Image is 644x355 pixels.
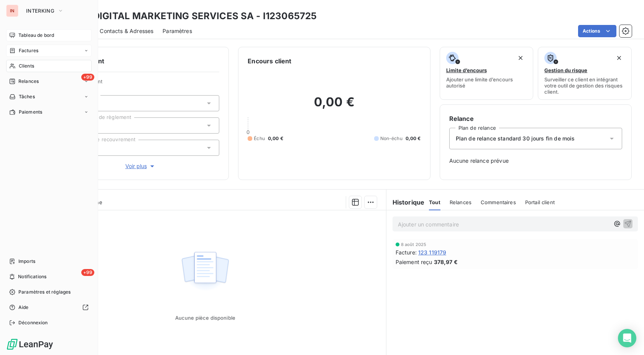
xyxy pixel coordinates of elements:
span: +99 [81,74,94,81]
span: Notifications [18,273,46,280]
span: 123 119179 [418,248,447,256]
h6: Informations client [46,56,219,66]
span: Clients [19,63,34,69]
span: Plan de relance standard 30 jours fin de mois [456,135,575,142]
span: 378,97 € [434,258,458,266]
span: Paramètres et réglages [18,289,71,296]
span: Contacts & Adresses [100,27,153,35]
button: Voir plus [62,162,219,170]
span: Paramètres [163,27,192,35]
div: Open Intercom Messenger [618,329,636,347]
span: 0,00 € [406,135,421,142]
button: Gestion du risqueSurveiller ce client en intégrant votre outil de gestion des risques client. [538,47,632,100]
span: Paiements [19,109,42,116]
span: Aucune pièce disponible [175,315,235,321]
span: Aucune relance prévue [449,157,622,165]
span: Non-échu [380,135,402,142]
button: Limite d’encoursAjouter une limite d’encours autorisé [440,47,534,100]
span: Aide [18,304,29,311]
span: Relances [18,78,39,85]
span: Factures [19,47,38,54]
h6: Historique [386,198,425,207]
h3: HILTI DIGITAL MARKETING SERVICES SA - I123065725 [67,9,317,23]
img: Logo LeanPay [6,338,54,350]
h6: Relance [449,114,622,123]
span: +99 [81,269,94,276]
span: 8 août 2025 [401,242,427,247]
span: 0 [246,129,250,135]
span: INTERKING [26,8,54,14]
span: Paiement reçu [396,258,432,266]
span: Relances [450,199,472,205]
span: Limite d’encours [446,67,487,73]
img: Empty state [181,248,230,295]
span: Voir plus [125,162,156,170]
span: Propriétés Client [62,78,219,89]
span: Commentaires [481,199,516,205]
span: Imports [18,258,35,265]
span: Tout [429,199,440,205]
span: Facture : [396,248,417,256]
span: Gestion du risque [544,67,587,73]
span: Déconnexion [18,319,48,326]
span: Échu [254,135,265,142]
button: Actions [578,25,616,37]
span: Tâches [19,93,35,100]
span: 0,00 € [268,135,283,142]
h6: Encours client [248,56,291,66]
h2: 0,00 € [248,94,421,117]
span: Tableau de bord [18,32,54,39]
a: Aide [6,301,92,314]
span: Ajouter une limite d’encours autorisé [446,76,527,89]
span: Surveiller ce client en intégrant votre outil de gestion des risques client. [544,76,625,95]
div: IN [6,5,18,17]
span: Portail client [525,199,555,205]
